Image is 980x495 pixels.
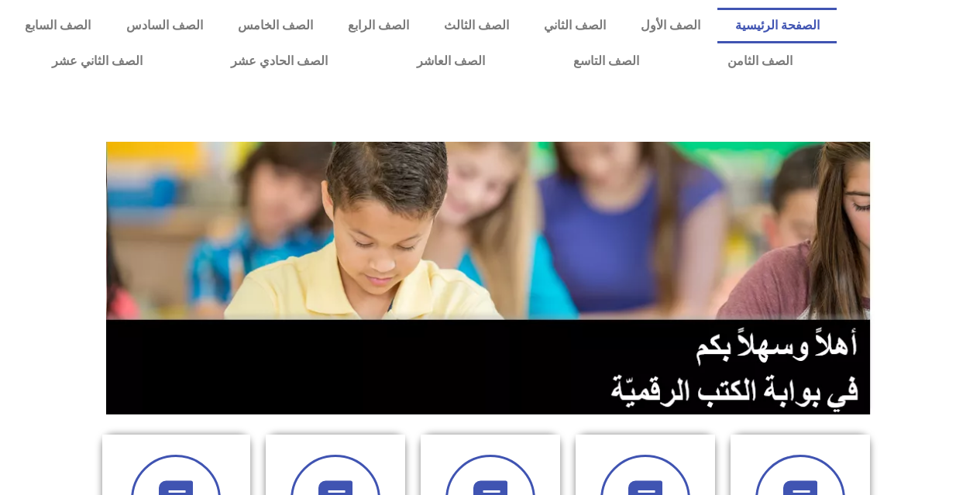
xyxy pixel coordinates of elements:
[526,8,623,43] a: الصف الثاني
[529,43,683,79] a: الصف التاسع
[683,43,837,79] a: الصف الثامن
[623,8,717,43] a: الصف الأول
[8,8,108,43] a: الصف السابع
[8,43,187,79] a: الصف الثاني عشر
[717,8,837,43] a: الصفحة الرئيسية
[108,8,220,43] a: الصف السادس
[187,43,372,79] a: الصف الحادي عشر
[220,8,330,43] a: الصف الخامس
[373,43,529,79] a: الصف العاشر
[330,8,426,43] a: الصف الرابع
[426,8,526,43] a: الصف الثالث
